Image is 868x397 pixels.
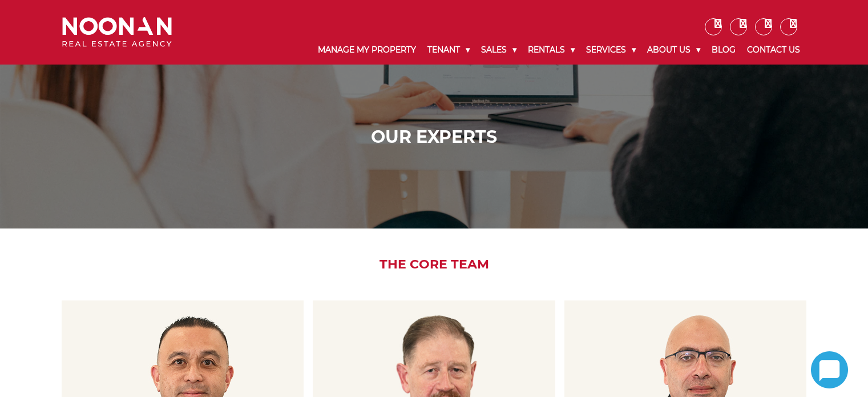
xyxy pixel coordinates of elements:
a: Sales [475,35,522,65]
a: About Us [641,35,706,65]
a: Tenant [422,35,475,65]
a: Rentals [522,35,580,65]
a: Services [580,35,641,65]
h1: Our Experts [65,127,803,147]
a: Contact Us [741,35,806,65]
a: Manage My Property [312,35,422,65]
img: Noonan Real Estate Agency [62,17,172,47]
a: Blog [706,35,741,65]
h2: The Core Team [54,257,814,272]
